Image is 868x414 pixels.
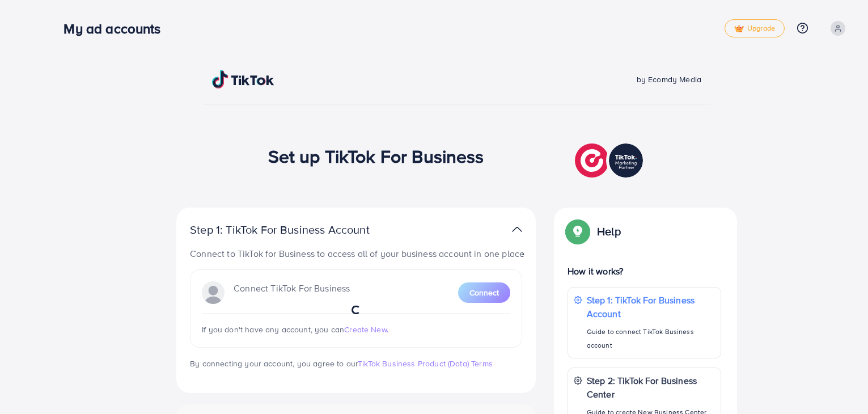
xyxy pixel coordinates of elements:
[597,225,621,238] p: Help
[587,374,715,401] p: Step 2: TikTok For Business Center
[190,223,405,236] p: Step 1: TikTok For Business Account
[268,145,484,167] h1: Set up TikTok For Business
[587,293,715,320] p: Step 1: TikTok For Business Account
[734,25,744,33] img: tick
[63,20,170,37] h3: My ad accounts
[725,19,785,37] a: tickUpgrade
[568,264,721,278] p: How it works?
[568,221,588,242] img: Popup guide
[734,24,775,33] span: Upgrade
[212,70,274,88] img: TikTok
[587,325,715,352] p: Guide to connect TikTok Business account
[637,74,701,85] span: by Ecomdy Media
[512,221,522,238] img: TikTok partner
[575,141,646,180] img: TikTok partner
